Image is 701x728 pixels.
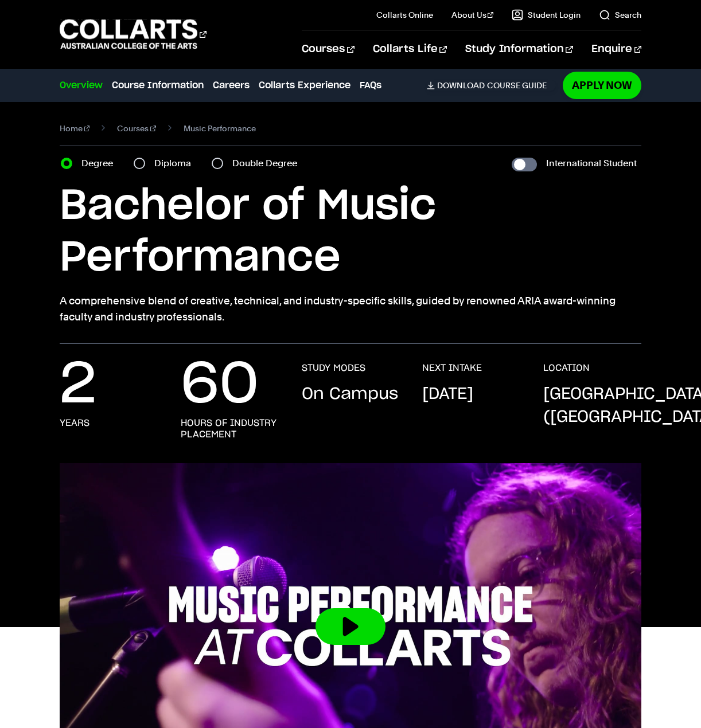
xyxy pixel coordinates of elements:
label: Degree [81,155,120,171]
a: Enquire [591,30,641,68]
span: Music Performance [184,120,256,136]
a: Study Information [465,30,573,68]
a: Student Login [512,9,581,21]
p: [DATE] [422,383,473,406]
a: FAQs [360,79,381,92]
a: Collarts Online [376,9,433,21]
a: Courses [117,120,156,136]
span: Download [437,80,485,91]
a: Careers [213,79,250,92]
a: Search [599,9,641,21]
a: Collarts Experience [259,79,350,92]
div: Go to homepage [60,18,207,50]
label: International Student [546,155,637,171]
label: Double Degree [232,155,304,171]
h3: hours of industry placement [181,417,279,440]
p: On Campus [302,383,398,406]
label: Diploma [154,155,198,171]
h1: Bachelor of Music Performance [60,181,641,284]
a: DownloadCourse Guide [427,80,556,91]
p: 2 [60,362,96,408]
a: Collarts Life [373,30,447,68]
a: Apply Now [563,72,641,99]
a: Course Information [112,79,204,92]
a: Courses [302,30,354,68]
a: About Us [451,9,494,21]
p: 60 [181,362,259,408]
h3: years [60,417,89,429]
a: Overview [60,79,103,92]
h3: NEXT INTAKE [422,362,482,374]
h3: STUDY MODES [302,362,365,374]
p: A comprehensive blend of creative, technical, and industry-specific skills, guided by renowned AR... [60,293,641,325]
h3: LOCATION [543,362,590,374]
a: Home [60,120,90,136]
